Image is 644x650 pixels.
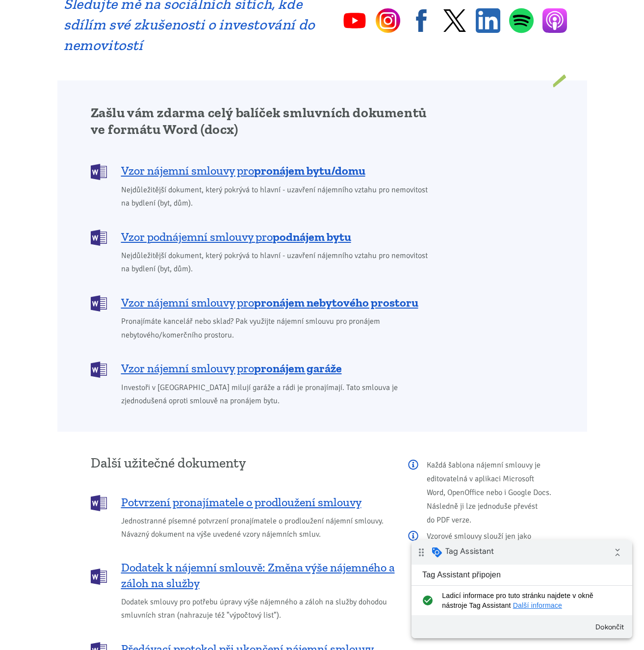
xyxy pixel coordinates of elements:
[254,361,342,375] b: pronájem garáže
[121,315,435,341] span: Pronajímáte kancelář nebo sklad? Pak využijte nájemní smlouvu pro pronájem nebytového/komerčního ...
[91,230,107,246] img: DOCX (Word)
[408,529,554,625] p: Vzorové smlouvy slouží jen jako inspirace a nejsou právní radou. Každý je odpovědný za to, jak je...
[34,6,82,16] span: Tag Assistant
[542,8,567,33] a: Apple Podcasts
[121,163,365,179] span: Vzor nájemní smlouvy pro
[91,229,435,245] a: Vzor podnájemní smlouvy propodnájem bytu
[91,164,107,180] img: DOCX (Word)
[342,8,367,33] a: YouTube
[91,494,395,510] a: Potvrzení pronajímatele o prodloužení smlouvy
[91,495,107,511] img: DOCX (Word)
[30,51,205,70] span: Ladicí informace pro tuto stránku najdete v okně nástroje Tag Assistant
[509,8,534,33] a: Spotify
[91,361,435,377] a: Vzor nájemní smlouvy propronájem garáže
[254,295,418,310] b: pronájem nebytového prostoru
[376,8,400,33] a: Instagram
[121,494,361,510] span: Potvrzení pronajímatele o prodloužení smlouvy
[91,560,395,591] a: Dodatek k nájemní smlouvě: Změna výše nájemného a záloh na služby
[121,229,351,245] span: Vzor podnájemní smlouvy pro
[121,361,342,376] span: Vzor nájemní smlouvy pro
[273,230,351,244] b: podnájem bytu
[102,61,151,69] a: Další informace
[91,163,435,179] a: Vzor nájemní smlouvy propronájem bytu/domu
[442,8,467,33] a: Twitter
[91,456,395,470] h3: Další užitečné dokumenty
[121,183,435,210] span: Nejdůležitější dokument, který pokrývá to hlavní - uzavření nájemního vztahu pro nemovitost na by...
[180,78,217,96] button: Dokončit
[121,381,435,408] span: Investoři v [GEOGRAPHIC_DATA] milují garáže a rádi je pronajímají. Tato smlouva je zjednodušená o...
[254,163,365,178] b: pronájem bytu/domu
[8,51,24,70] i: check_circle
[121,295,418,311] span: Vzor nájemní smlouvy pro
[121,596,395,622] span: Dodatek smlouvy pro potřebu úpravy výše nájemného a záloh na služby dohodou smluvních stran (nahr...
[409,8,434,33] a: Facebook
[408,458,554,527] p: Každá šablona nájemní smlouvy je editovatelná v aplikaci Microsoft Word, OpenOffice nebo i Google...
[121,560,395,591] span: Dodatek k nájemní smlouvě: Změna výše nájemného a záloh na služby
[91,569,107,585] img: DOCX (Word)
[91,295,107,312] img: DOCX (Word)
[91,294,435,311] a: Vzor nájemní smlouvy propronájem nebytového prostoru
[476,8,500,33] a: Linkedin
[121,515,395,541] span: Jednostranné písemné potvrzení pronajímatele o prodloužení nájemní smlouvy. Návazný dokument na v...
[91,104,435,138] h2: Zašlu vám zdarma celý balíček smluvních dokumentů ve formátu Word (docx)
[196,2,216,22] i: Sbalit odznak ladění
[91,362,107,378] img: DOCX (Word)
[121,249,435,276] span: Nejdůležitější dokument, který pokrývá to hlavní - uzavření nájemního vztahu pro nemovitost na by...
